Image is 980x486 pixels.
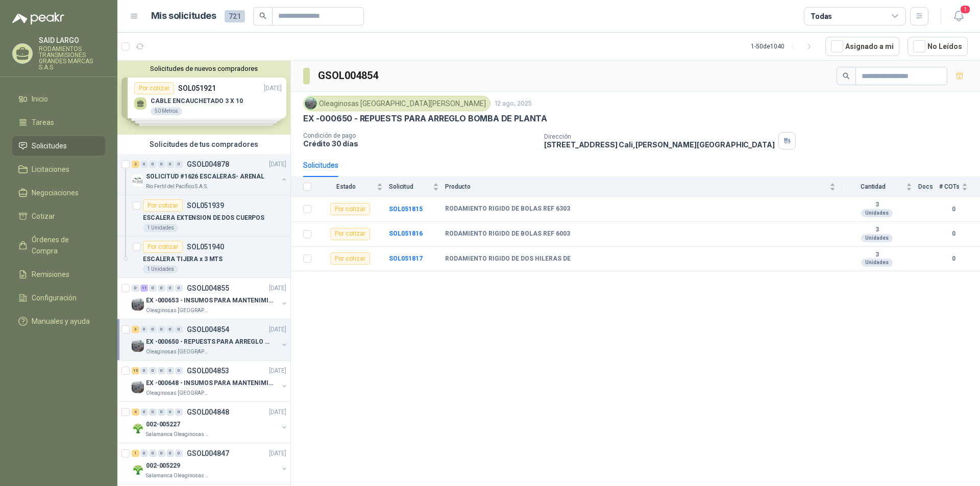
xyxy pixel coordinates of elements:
[861,259,893,267] div: Unidades
[939,229,968,239] b: 0
[495,99,532,109] p: 12 ago, 2025
[842,183,904,190] span: Cantidad
[842,226,912,234] b: 3
[317,177,389,197] th: Estado
[149,408,157,416] div: 0
[187,161,229,168] p: GSOL004878
[143,254,223,264] p: ESCALERA TIJERA x 3 MTS
[132,285,139,292] div: 0
[140,285,148,292] div: 11
[140,408,148,416] div: 0
[12,312,105,331] a: Manuales y ayuda
[146,183,208,191] p: Rio Fertil del Pacífico S.A.S.
[149,326,157,333] div: 0
[544,140,775,149] p: [STREET_ADDRESS] Cali , [PERSON_NAME][GEOGRAPHIC_DATA]
[149,367,157,374] div: 0
[389,206,423,213] a: SOL051815
[269,407,286,417] p: [DATE]
[132,298,144,311] img: Company Logo
[175,285,183,292] div: 0
[140,367,148,374] div: 0
[132,450,139,457] div: 1
[158,408,165,416] div: 0
[166,408,174,416] div: 0
[146,378,273,388] p: EX -000648 - INSUMOS PARA MANTENIMIENITO MECANICO
[445,205,570,213] b: RODAMIENTO RIGIDO DE BOLAS REF 6303
[259,12,266,19] span: search
[842,201,912,209] b: 3
[158,285,165,292] div: 0
[187,450,229,457] p: GSOL004847
[143,224,178,232] div: 1 Unidades
[445,183,827,190] span: Producto
[187,408,229,416] p: GSOL004848
[318,68,380,84] h3: GSOL004854
[939,204,968,214] b: 0
[269,366,286,376] p: [DATE]
[32,187,79,198] span: Negociaciones
[140,326,148,333] div: 0
[12,207,105,226] a: Cotizar
[117,61,290,135] div: Solicitudes de nuevos compradoresPor cotizarSOL051921[DATE] CABLE ENCAUCHETADO 3 X 1050 MetrosPor...
[32,211,55,222] span: Cotizar
[12,113,105,132] a: Tareas
[389,230,423,237] a: SOL051816
[861,209,893,217] div: Unidades
[939,177,980,197] th: # COTs
[843,72,850,80] span: search
[166,367,174,374] div: 0
[146,430,210,439] p: Salamanca Oleaginosas SAS
[861,234,893,242] div: Unidades
[175,408,183,416] div: 0
[32,164,69,175] span: Licitaciones
[132,447,288,480] a: 1 0 0 0 0 0 GSOL004847[DATE] Company Logo002-005229Salamanca Oleaginosas SAS
[146,348,210,356] p: Oleaginosas [GEOGRAPHIC_DATA][PERSON_NAME]
[12,136,105,156] a: Solicitudes
[939,254,968,264] b: 0
[12,160,105,179] a: Licitaciones
[389,255,423,262] b: SOL051817
[269,449,286,458] p: [DATE]
[158,326,165,333] div: 0
[132,367,139,374] div: 15
[146,306,210,315] p: Oleaginosas [GEOGRAPHIC_DATA][PERSON_NAME]
[132,408,139,416] div: 4
[303,139,536,148] p: Crédito 30 días
[305,98,316,109] img: Company Logo
[811,11,832,22] div: Todas
[544,133,775,140] p: Dirección
[175,326,183,333] div: 0
[166,450,174,457] div: 0
[132,158,288,191] a: 2 0 0 0 0 0 GSOL004878[DATE] Company LogoSOLICITUD #1626 ESCALERAS- ARENALRio Fertil del Pacífico...
[960,5,971,14] span: 1
[330,203,370,215] div: Por cotizar
[132,323,288,356] a: 3 0 0 0 0 0 GSOL004854[DATE] Company LogoEX -000650 - REPUESTS PARA ARREGLO BOMBA DE PLANTAOleagi...
[187,326,229,333] p: GSOL004854
[269,284,286,293] p: [DATE]
[32,234,95,257] span: Órdenes de Compra
[908,37,968,56] button: No Leídos
[132,365,288,397] a: 15 0 0 0 0 0 GSOL004853[DATE] Company LogoEX -000648 - INSUMOS PARA MANTENIMIENITO MECANICOOleagi...
[151,9,216,23] h1: Mis solicitudes
[825,37,899,56] button: Asignado a mi
[32,292,77,303] span: Configuración
[389,177,445,197] th: Solicitud
[39,46,105,70] p: RODAMIENTOS TRANSMISIONES GRANDES MARCAS S.A.S
[32,117,54,128] span: Tareas
[132,161,139,168] div: 2
[842,251,912,259] b: 3
[132,464,144,476] img: Company Logo
[303,160,338,171] div: Solicitudes
[175,450,183,457] div: 0
[146,389,210,397] p: Oleaginosas [GEOGRAPHIC_DATA][PERSON_NAME]
[269,160,286,169] p: [DATE]
[32,269,69,280] span: Remisiones
[12,265,105,284] a: Remisiones
[149,450,157,457] div: 0
[445,230,570,238] b: RODAMIENTO RIGIDO DE BOLAS REF 6003
[158,367,165,374] div: 0
[158,450,165,457] div: 0
[146,461,180,471] p: 002-005229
